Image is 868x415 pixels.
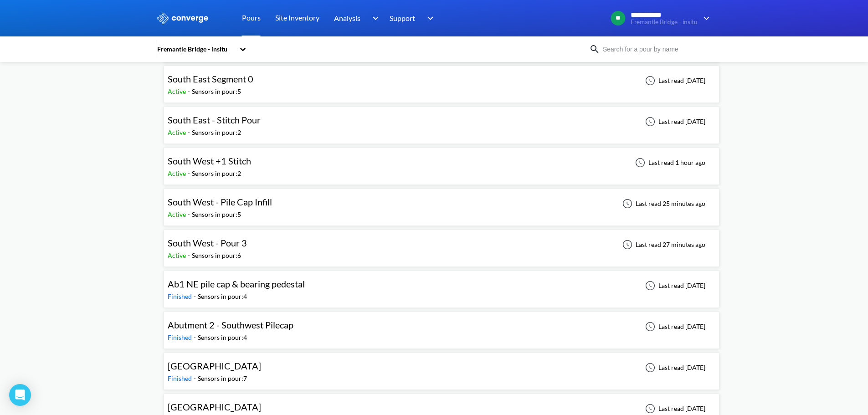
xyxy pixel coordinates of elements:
[192,87,241,97] div: Sensors in pour: 5
[168,292,194,300] span: Finished
[188,87,192,95] span: -
[631,19,698,26] span: Fremantle Bridge - insitu
[168,114,261,125] span: South East - Stitch Pour
[168,251,188,259] span: Active
[164,199,719,207] a: South West - Pile Cap InfillActive-Sensors in pour:5Last read 25 minutes ago
[192,169,241,179] div: Sensors in pour: 2
[630,157,708,168] div: Last read 1 hour ago
[168,196,272,207] span: South West - Pile Cap Infill
[198,292,247,302] div: Sensors in pour: 4
[168,155,251,166] span: South West +1 Stitch
[164,117,719,125] a: South East - Stitch PourActive-Sensors in pour:2Last read [DATE]
[188,210,192,218] span: -
[192,210,241,220] div: Sensors in pour: 5
[589,44,600,55] img: icon-search.svg
[168,73,253,84] span: South East Segment 0
[617,239,708,250] div: Last read 27 minutes ago
[156,44,235,54] div: Fremantle Bridge - insitu
[9,384,31,406] div: Open Intercom Messenger
[188,169,192,177] span: -
[198,374,247,384] div: Sensors in pour: 7
[168,333,194,341] span: Finished
[198,333,247,343] div: Sensors in pour: 4
[366,13,381,24] img: downArrow.svg
[640,75,708,86] div: Last read [DATE]
[164,76,719,84] a: South East Segment 0Active-Sensors in pour:5Last read [DATE]
[192,128,241,138] div: Sensors in pour: 2
[168,87,188,95] span: Active
[390,12,415,24] span: Support
[164,240,719,248] a: South West - Pour 3Active-Sensors in pour:6Last read 27 minutes ago
[156,12,209,24] img: logo_ewhite.svg
[164,404,719,412] a: [GEOGRAPHIC_DATA]Finished-Sensors in pour:7Last read [DATE]
[168,128,188,136] span: Active
[188,128,192,136] span: -
[194,374,198,382] span: -
[168,169,188,177] span: Active
[194,333,198,341] span: -
[164,158,719,166] a: South West +1 StitchActive-Sensors in pour:2Last read 1 hour ago
[164,363,719,371] a: [GEOGRAPHIC_DATA]Finished-Sensors in pour:7Last read [DATE]
[168,237,247,248] span: South West - Pour 3
[617,198,708,209] div: Last read 25 minutes ago
[194,292,198,300] span: -
[168,319,293,330] span: Abutment 2 - Southwest Pilecap
[421,13,436,24] img: downArrow.svg
[600,44,710,54] input: Search for a pour by name
[640,280,708,291] div: Last read [DATE]
[168,401,261,412] span: [GEOGRAPHIC_DATA]
[168,210,188,218] span: Active
[168,360,261,371] span: [GEOGRAPHIC_DATA]
[640,321,708,332] div: Last read [DATE]
[164,281,719,289] a: Ab1 NE pile cap & bearing pedestalFinished-Sensors in pour:4Last read [DATE]
[640,116,708,127] div: Last read [DATE]
[192,251,241,261] div: Sensors in pour: 6
[698,13,712,24] img: downArrow.svg
[168,278,305,289] span: Ab1 NE pile cap & bearing pedestal
[640,403,708,414] div: Last read [DATE]
[334,12,360,24] span: Analysis
[168,374,194,382] span: Finished
[640,362,708,373] div: Last read [DATE]
[164,322,719,330] a: Abutment 2 - Southwest PilecapFinished-Sensors in pour:4Last read [DATE]
[188,251,192,259] span: -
